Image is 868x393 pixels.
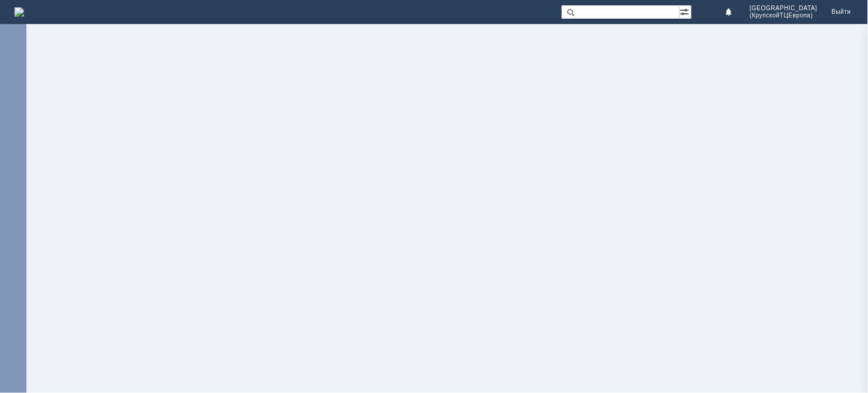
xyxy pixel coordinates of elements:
[750,5,818,12] span: [GEOGRAPHIC_DATA]
[780,12,789,19] span: ТЦ
[789,12,813,19] span: Европа)
[750,12,780,19] span: (Крупской
[680,5,692,17] span: Расширенный поиск
[14,7,24,17] a: Перейти на домашнюю страницу
[14,7,24,17] img: logo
